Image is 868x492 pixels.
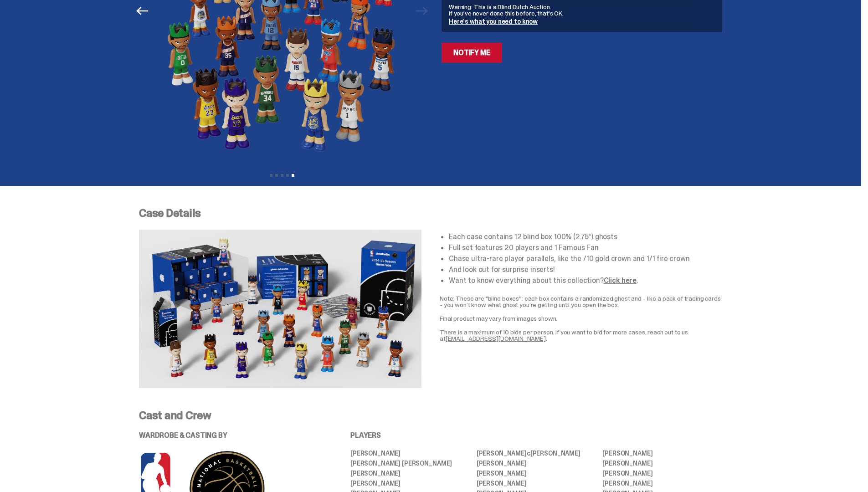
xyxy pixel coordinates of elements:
[139,432,325,439] p: WARDROBE & CASTING BY
[449,266,722,273] li: And look out for surprise inserts!
[449,4,715,16] p: Warning: This is a Blind Dutch Auction. If you’ve never done this before, that’s OK.
[139,230,421,388] img: NBA-Case-Details.png
[139,208,722,219] p: Case Details
[602,460,722,466] li: [PERSON_NAME]
[449,277,722,284] li: Want to know everything about this collection? .
[446,334,546,343] a: [EMAIL_ADDRESS][DOMAIN_NAME]
[350,480,470,487] li: [PERSON_NAME]
[602,470,722,477] li: [PERSON_NAME]
[449,17,538,26] a: Here's what you need to know
[449,255,722,262] li: Chase ultra-rare player parallels, like the /10 gold crown and 1/1 fire crown
[604,276,637,285] a: Click here
[449,244,722,251] li: Full set features 20 players and 1 Famous Fan
[527,449,530,457] span: c
[292,174,294,177] button: View slide 5
[139,410,722,421] p: Cast and Crew
[270,174,272,177] button: View slide 1
[602,480,722,487] li: [PERSON_NAME]
[440,315,722,322] p: Final product may vary from images shown.
[275,174,278,177] button: View slide 2
[477,460,596,466] li: [PERSON_NAME]
[440,295,722,308] p: Note: These are "blind boxes”: each box contains a randomized ghost and - like a pack of trading ...
[477,450,596,456] li: [PERSON_NAME] [PERSON_NAME]
[350,450,470,456] li: [PERSON_NAME]
[440,329,722,342] p: There is a maximum of 10 bids per person. If you want to bid for more cases, reach out to us at .
[132,1,152,21] button: Previous
[350,460,470,466] li: [PERSON_NAME] [PERSON_NAME]
[442,43,502,63] a: Notify Me
[602,450,722,456] li: [PERSON_NAME]
[281,174,283,177] button: View slide 3
[286,174,289,177] button: View slide 4
[350,470,470,477] li: [PERSON_NAME]
[449,233,722,241] li: Each case contains 12 blind box 100% (2.75”) ghosts
[350,432,722,439] p: PLAYERS
[477,480,596,487] li: [PERSON_NAME]
[477,470,596,477] li: [PERSON_NAME]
